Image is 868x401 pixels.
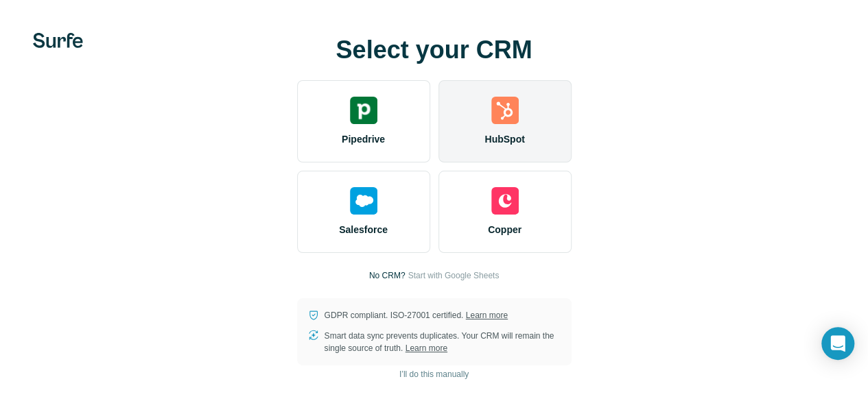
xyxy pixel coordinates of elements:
p: GDPR compliant. ISO-27001 certified. [325,309,508,321]
div: Open Intercom Messenger [821,327,854,360]
a: Learn more [466,311,508,320]
h1: Select your CRM [297,36,572,64]
img: salesforce's logo [350,187,377,215]
button: Start with Google Sheets [408,269,499,282]
p: Smart data sync prevents duplicates. Your CRM will remain the single source of truth. [325,330,561,354]
span: Pipedrive [342,132,385,146]
img: pipedrive's logo [350,97,377,124]
button: I’ll do this manually [390,364,478,385]
img: hubspot's logo [491,97,519,124]
span: Salesforce [339,223,388,236]
a: Learn more [406,343,447,353]
span: I’ll do this manually [399,368,469,380]
span: HubSpot [484,132,524,146]
img: Surfe's logo [33,33,83,48]
p: No CRM? [369,269,406,282]
img: copper's logo [491,187,519,215]
span: Copper [488,223,521,236]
